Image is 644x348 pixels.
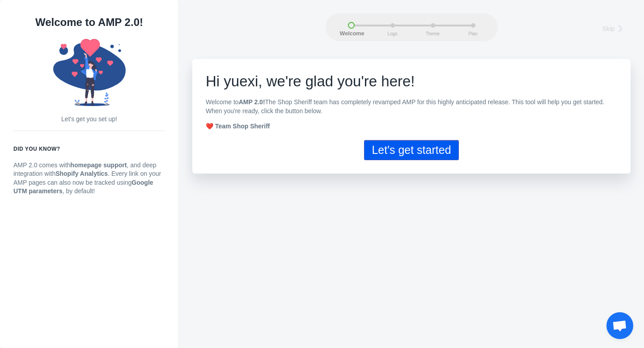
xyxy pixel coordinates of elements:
[239,98,265,106] b: AMP 2.0!
[70,161,127,169] strong: homepage support
[55,170,108,177] strong: Shopify Analytics
[364,140,458,160] button: Let's get started
[606,312,633,339] div: Open chat
[13,161,165,196] p: AMP 2.0 comes with , and deep integration with . Every link on your AMP pages can also now be tra...
[206,98,617,115] p: Welcome to The Shop Sheriff team has completely revamped AMP for this highly anticipated release....
[462,31,484,36] span: Plan
[206,73,277,89] span: Hi yuexi, w
[422,31,444,36] span: Theme
[340,31,362,37] span: Welcome
[13,144,165,153] h6: Did you know?
[602,22,628,34] a: Skip
[602,24,614,33] span: Skip
[13,13,165,31] h1: Welcome to AMP 2.0!
[381,31,404,36] span: Logo
[13,115,165,124] p: Let's get you set up!
[206,123,270,130] strong: ❤️ Team Shop Sheriff
[206,72,617,90] h1: e're glad you're here!
[13,179,153,195] strong: Google UTM parameters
